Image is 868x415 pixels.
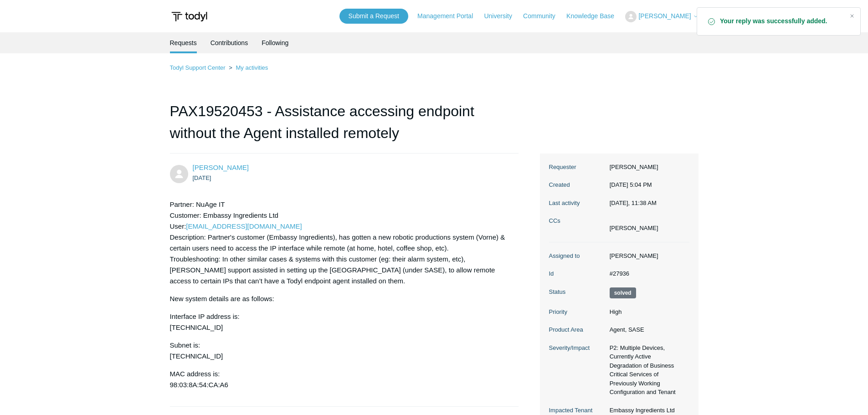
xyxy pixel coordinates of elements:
dt: Severity/Impact [549,343,605,353]
span: [PERSON_NAME] [638,12,691,20]
dd: High [605,307,689,317]
dt: Created [549,180,605,190]
li: Robert Schrader [610,224,658,233]
a: Contributions [211,32,248,53]
a: Submit a Request [339,9,408,24]
p: New system details are as follows: [170,293,510,304]
a: Todyl Support Center [170,64,226,71]
time: 09/04/2025, 17:04 [610,181,652,188]
dt: Priority [549,307,605,317]
a: [EMAIL_ADDRESS][DOMAIN_NAME] [186,222,302,230]
a: Community [523,11,565,21]
dt: Assigned to [549,251,605,261]
li: My activities [227,64,268,71]
dt: Product Area [549,325,605,334]
strong: Your reply was successfully added. [720,17,842,26]
p: Partner: NuAge IT Customer: Embassy Ingredients Ltd User: Description: Partner's customer (Embass... [170,199,510,287]
dd: #27936 [605,269,689,278]
span: This request has been solved [610,287,636,298]
img: Todyl Support Center Help Center home page [170,8,209,25]
dt: Requester [549,163,605,172]
li: Requests [170,32,197,53]
time: 09/04/2025, 17:04 [193,174,211,181]
dd: [PERSON_NAME] [605,251,689,261]
dd: P2: Multiple Devices, Currently Active Degradation of Business Critical Services of Previously Wo... [605,343,689,397]
h1: PAX19520453 - Assistance accessing endpoint without the Agent installed remotely [170,100,519,154]
dt: Last activity [549,199,605,208]
li: Todyl Support Center [170,64,227,71]
a: [PERSON_NAME] [193,164,249,171]
div: Close [846,10,858,22]
p: Subnet is: [TECHNICAL_ID] [170,340,510,362]
dd: Embassy Ingredients Ltd [605,406,689,415]
a: Following [262,32,288,53]
dd: [PERSON_NAME] [605,163,689,172]
p: Interface IP address is: [TECHNICAL_ID] [170,311,510,333]
a: My activities [236,64,268,71]
span: Alex Hart [193,164,249,171]
dt: CCs [549,216,605,225]
a: University [484,11,521,21]
a: Management Portal [417,11,482,21]
dt: Id [549,269,605,278]
button: [PERSON_NAME] [625,11,698,22]
a: Knowledge Base [566,11,623,21]
dt: Status [549,287,605,297]
p: MAC address is: 98:03:8A:54:CA:A6 [170,369,510,390]
dd: Agent, SASE [605,325,689,334]
time: 09/09/2025, 11:38 [610,200,657,206]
